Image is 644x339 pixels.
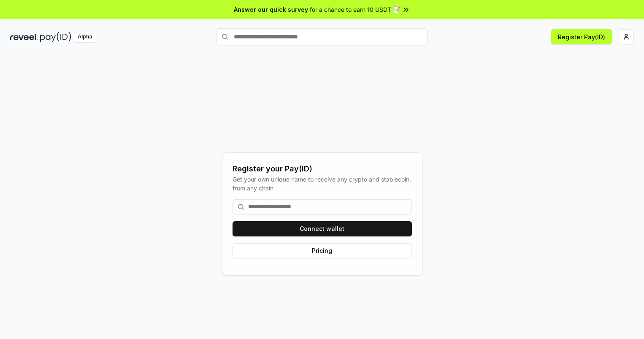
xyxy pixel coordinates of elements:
div: Alpha [73,32,97,42]
button: Connect wallet [233,221,412,236]
span: Answer our quick survey [234,5,308,14]
div: Get your own unique name to receive any crypto and stablecoin, from any chain [233,175,412,193]
img: reveel_dark [10,32,38,42]
div: Register your Pay(ID) [233,163,412,175]
button: Register Pay(ID) [551,29,612,44]
button: Pricing [233,243,412,258]
span: for a chance to earn 10 USDT 📝 [310,5,400,14]
img: pay_id [40,32,71,42]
